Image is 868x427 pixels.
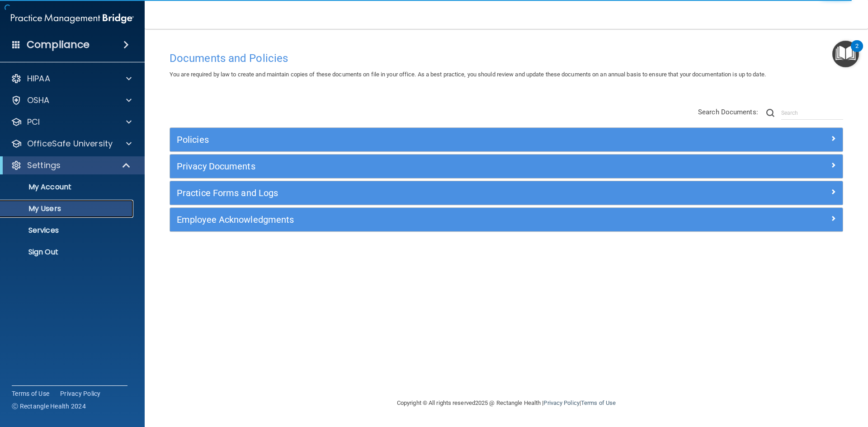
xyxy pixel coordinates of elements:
[698,108,758,116] span: Search Documents:
[170,71,766,78] span: You are required by law to create and maintain copies of these documents on file in your office. ...
[6,183,129,192] p: My Account
[177,159,836,174] a: Privacy Documents
[11,9,134,28] img: PMB logo
[27,73,50,84] p: HIPAA
[11,95,132,106] a: OSHA
[11,73,132,84] a: HIPAA
[6,226,129,235] p: Services
[12,389,49,398] a: Terms of Use
[781,106,843,120] input: Search
[12,402,86,411] span: Ⓒ Rectangle Health 2024
[177,212,836,227] a: Employee Acknowledgments
[177,215,668,225] h5: Employee Acknowledgments
[6,204,129,213] p: My Users
[177,132,836,147] a: Policies
[27,95,50,106] p: OSHA
[60,389,101,398] a: Privacy Policy
[766,109,774,117] img: ic-search.3b580494.png
[11,138,132,149] a: OfficeSafe University
[177,135,668,145] h5: Policies
[581,399,616,406] a: Terms of Use
[27,117,40,127] p: PCI
[177,161,668,171] h5: Privacy Documents
[855,46,859,58] div: 2
[27,138,113,149] p: OfficeSafe University
[712,363,857,399] iframe: Drift Widget Chat Controller
[832,41,859,67] button: Open Resource Center, 2 new notifications
[6,248,129,257] p: Sign Out
[27,38,90,51] h4: Compliance
[11,160,131,171] a: Settings
[27,160,61,171] p: Settings
[177,186,836,200] a: Practice Forms and Logs
[543,399,579,406] a: Privacy Policy
[341,389,671,418] div: Copyright © All rights reserved 2025 @ Rectangle Health | |
[177,188,668,198] h5: Practice Forms and Logs
[11,117,132,127] a: PCI
[170,52,843,64] h4: Documents and Policies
